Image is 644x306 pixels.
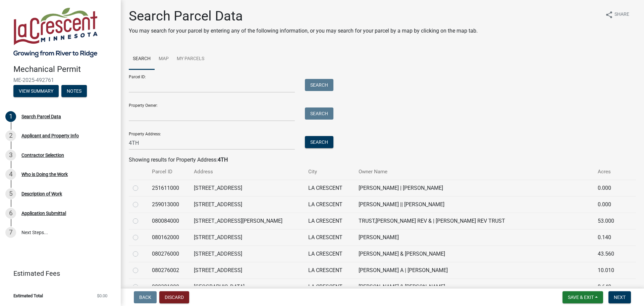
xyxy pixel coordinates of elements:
td: 53.000 [594,213,626,229]
button: Discard [159,291,189,303]
th: Address [190,164,305,180]
button: Notes [61,85,87,97]
a: My Parcels [173,48,208,70]
div: 3 [5,150,16,161]
td: [STREET_ADDRESS] [190,180,305,196]
td: 080162000 [148,229,190,246]
th: City [304,164,355,180]
i: share [605,11,613,19]
td: LA CRESCENT [304,229,355,246]
div: Description of Work [21,191,62,196]
button: shareShare [600,8,635,21]
span: $0.00 [97,294,107,298]
td: 259013000 [148,196,190,213]
button: View Summary [13,85,59,97]
span: Estimated Total [13,294,43,298]
td: 0.140 [594,229,626,246]
button: Search [305,107,333,120]
h1: Search Parcel Data [129,8,478,24]
td: TRUST,[PERSON_NAME] REV & | [PERSON_NAME] REV TRUST [355,213,594,229]
div: Contractor Selection [21,153,64,158]
div: 1 [5,111,16,122]
td: 251611000 [148,180,190,196]
td: [PERSON_NAME] || [PERSON_NAME] [355,196,594,213]
a: Map [155,48,173,70]
td: [PERSON_NAME] [355,229,594,246]
td: LA CRESCENT [304,213,355,229]
th: Owner Name [355,164,594,180]
button: Save & Exit [562,291,603,303]
wm-modal-confirm: Summary [13,89,59,94]
p: You may search for your parcel by entering any of the following information, or you may search fo... [129,27,478,35]
a: Search [129,48,155,70]
td: 43.560 [594,246,626,262]
div: Who is Doing the Work [21,172,68,177]
div: 7 [5,227,16,238]
div: Search Parcel Data [21,114,61,119]
a: Estimated Fees [5,267,110,280]
td: LA CRESCENT [304,196,355,213]
td: 080276002 [148,262,190,278]
th: Acres [594,164,626,180]
button: Search [305,136,333,148]
td: [STREET_ADDRESS] [190,246,305,262]
td: 0.000 [594,196,626,213]
div: Showing results for Property Address: [129,156,636,164]
button: Back [134,291,157,303]
td: 0.640 [594,278,626,295]
td: 080281000 [148,278,190,295]
td: [PERSON_NAME] | [PERSON_NAME] [355,180,594,196]
td: [GEOGRAPHIC_DATA] [190,278,305,295]
wm-modal-confirm: Notes [61,89,87,94]
div: 6 [5,208,16,219]
td: [PERSON_NAME] A | [PERSON_NAME] [355,262,594,278]
span: Next [614,295,626,300]
strong: 4TH [218,157,228,163]
h4: Mechanical Permit [13,64,115,74]
td: [STREET_ADDRESS] [190,196,305,213]
td: [STREET_ADDRESS] [190,229,305,246]
td: 10.010 [594,262,626,278]
div: 2 [5,130,16,141]
span: ME-2025-492761 [13,77,107,83]
td: LA CRESCENT [304,246,355,262]
td: LA CRESCENT [304,278,355,295]
td: [PERSON_NAME] & [PERSON_NAME] [355,278,594,295]
td: [PERSON_NAME] & [PERSON_NAME] [355,246,594,262]
span: Share [614,11,629,19]
button: Search [305,79,333,91]
td: LA CRESCENT [304,180,355,196]
span: Back [139,295,151,300]
td: LA CRESCENT [304,262,355,278]
img: City of La Crescent, Minnesota [13,7,98,57]
td: 080084000 [148,213,190,229]
div: Applicant and Property Info [21,133,79,138]
td: 0.000 [594,180,626,196]
th: Parcel ID [148,164,190,180]
div: 5 [5,188,16,199]
td: [STREET_ADDRESS][PERSON_NAME] [190,213,305,229]
div: 4 [5,169,16,180]
span: Save & Exit [568,295,594,300]
div: Application Submittal [21,211,66,216]
td: [STREET_ADDRESS] [190,262,305,278]
td: 080276000 [148,246,190,262]
button: Next [608,291,631,303]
